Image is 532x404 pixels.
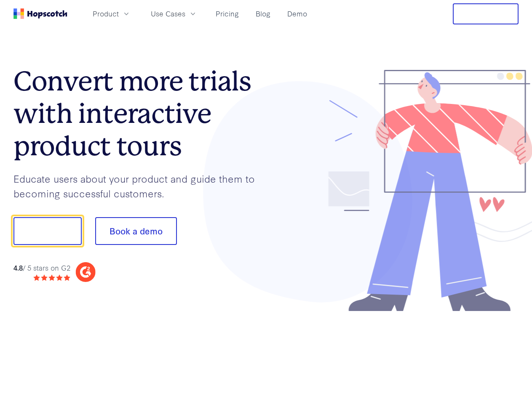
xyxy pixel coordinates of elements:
[453,3,519,24] button: Free Trial
[13,263,70,273] div: / 5 stars on G2
[93,8,119,19] span: Product
[151,8,185,19] span: Use Cases
[13,171,266,200] p: Educate users about your product and guide them to becoming successful customers.
[284,7,310,21] a: Demo
[95,217,177,245] button: Book a demo
[13,263,23,272] strong: 4.8
[13,8,67,19] a: Home
[13,65,266,162] h1: Convert more trials with interactive product tours
[146,7,202,21] button: Use Cases
[13,217,82,245] button: Show me!
[88,7,136,21] button: Product
[212,7,242,21] a: Pricing
[252,7,274,21] a: Blog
